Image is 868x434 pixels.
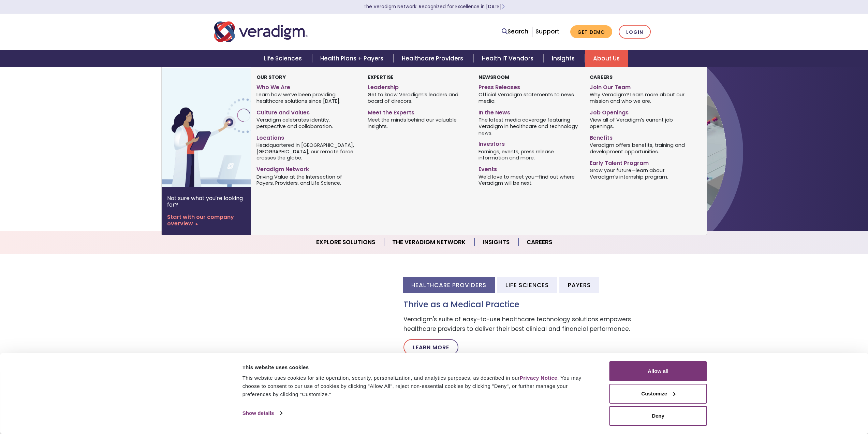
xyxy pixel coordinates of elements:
strong: Our Story [256,74,286,81]
a: Early Talent Program [590,157,690,167]
a: Join Our Team [590,81,690,91]
a: Locations [256,132,357,142]
span: The latest media coverage featuring Veradigm in healthcare and technology news. [479,116,579,136]
a: Healthcare Providers [394,50,473,67]
h3: Thrive as a Medical Practice [403,300,654,310]
span: Learn how we’ve been providing healthcare solutions since [DATE]. [256,91,357,104]
a: Culture and Values [256,107,357,116]
span: Earnings, events, press release information and more. [479,148,579,161]
a: In the News [479,107,579,116]
a: Learn More [403,339,458,355]
span: View all of Veradigm’s current job openings. [590,116,690,130]
a: Explore Solutions [308,234,384,251]
li: Healthcare Providers [403,277,495,293]
a: Insights [474,234,518,251]
a: Start with our company overview [167,214,245,227]
p: Not sure what you're looking for? [167,195,245,208]
span: We’d love to meet you—find out where Veradigm will be next. [479,173,579,186]
a: Veradigm Network [256,163,357,173]
div: This website uses cookies [242,363,594,372]
a: Insights [544,50,585,67]
span: Grow your future—learn about Veradigm’s internship program. [590,167,690,180]
a: Job Openings [590,107,690,116]
a: Benefits [590,132,690,142]
button: Deny [609,406,707,426]
a: Show details [242,408,282,418]
span: Veradigm celebrates identity, perspective and collaboration. [256,116,357,130]
a: Who We Are [256,81,357,91]
a: The Veradigm Network [384,234,474,251]
a: Login [619,25,651,39]
span: Veradigm offers benefits, training and development opportunities. [590,141,690,155]
a: Life Sciences [255,50,312,67]
a: Search [502,27,528,36]
strong: Careers [590,74,613,81]
a: Events [479,163,579,173]
a: Health Plans + Payers [312,50,394,67]
span: Driving Value at the Intersection of Payers, Providers, and Life Science. [256,173,357,186]
span: Why Veradigm? Learn more about our mission and who we are. [590,91,690,104]
p: Veradigm's suite of easy-to-use healthcare technology solutions empowers healthcare providers to ... [403,315,654,333]
span: Headquartered in [GEOGRAPHIC_DATA], [GEOGRAPHIC_DATA], our remote force crosses the globe. [256,141,357,161]
a: Careers [518,234,560,251]
button: Customize [609,384,707,404]
div: This website uses cookies for site operation, security, personalization, and analytics purposes, ... [242,374,594,398]
a: Get Demo [570,25,612,39]
img: Vector image of Veradigm’s Story [162,67,271,187]
img: Veradigm logo [214,20,308,43]
a: Investors [479,138,579,148]
strong: Newsroom [479,74,509,81]
a: About Us [585,50,628,67]
a: Privacy Notice [520,375,557,381]
span: Get to know Veradigm’s leaders and board of direcors. [368,91,468,104]
a: Press Releases [479,81,579,91]
strong: Expertise [368,74,394,81]
a: The Veradigm Network: Recognized for Excellence in [DATE]Learn More [364,3,505,10]
li: Payers [559,277,599,293]
a: Leadership [368,81,468,91]
a: Health IT Vendors [474,50,544,67]
span: Official Veradigm statements to news media. [479,91,579,104]
span: Meet the minds behind our valuable insights. [368,116,468,130]
a: Meet the Experts [368,107,468,116]
span: Learn More [502,3,505,10]
a: Support [535,27,559,36]
li: Life Sciences [497,277,557,293]
button: Allow all [609,361,707,381]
